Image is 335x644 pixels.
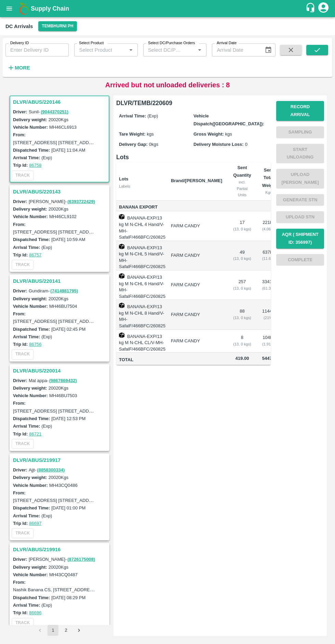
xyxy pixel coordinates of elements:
label: [STREET_ADDRESS] [STREET_ADDRESS][PERSON_NAME] [13,408,139,414]
label: MH43CQ0487 [49,572,78,577]
td: FARM CANDY [165,270,228,300]
label: Delivery weight: [13,117,47,122]
input: Select DC/Purchase Orders [145,46,184,54]
label: Delivery Gap: [119,142,148,147]
label: [STREET_ADDRESS] [STREET_ADDRESS][PERSON_NAME] [13,140,139,145]
img: box [119,303,124,308]
label: Vehicle Number: [13,572,48,577]
div: customer-support [305,2,317,15]
td: FARM CANDY [165,211,228,241]
h3: DLVR/ABUS/219916 [13,545,108,554]
label: From: [13,222,26,227]
button: Open [195,46,204,54]
div: ( 13, 0 kgs) [233,315,251,321]
label: Trip Id: [13,342,28,347]
span: 5447.00 Kg [262,356,285,361]
label: Arrival Time: [13,513,40,518]
label: Driver: [13,378,27,383]
label: From: [13,311,26,316]
a: (6393722429) [67,199,95,204]
img: box [119,273,124,279]
span: kgs [225,131,232,137]
label: Vehicle Number: [13,304,48,309]
label: Arrival Time: [13,334,40,339]
b: Brand/[PERSON_NAME] [171,178,222,183]
img: box [119,244,124,249]
label: MH46CL6913 [49,125,77,130]
a: (8726175008) [67,557,95,562]
input: Select Product [76,46,124,54]
td: BANANA-EXP/13 kg M N-CHL 5 Hand/V-MH-SafalF/466BFC/260825 [116,241,165,270]
label: [DATE] 12:53 PM [51,416,85,421]
label: Select Product [79,40,104,46]
label: Dispatched Time: [13,327,50,332]
label: [DATE] 11:04 AM [51,148,85,153]
td: FARM CANDY [165,300,228,329]
div: ( 13, 0 kgs) [233,226,251,232]
label: Tare Weight: [119,131,146,137]
b: Sent Total Weight [262,167,277,188]
h3: DLVR/ABUS/220014 [13,366,108,375]
span: Banana Export [119,203,165,211]
label: 20020 Kgs [49,565,69,570]
span: Mal appa - [29,378,78,383]
a: 86697 [29,521,41,526]
button: Go to next page [73,625,84,636]
span: Sunil - [29,109,69,114]
label: Nashik Banana CS, [STREET_ADDRESS] [13,587,97,592]
label: (Exp) [41,513,52,518]
span: 419.00 [233,355,251,363]
div: DC Arrivals [5,22,33,31]
label: Arrival Time: [119,113,146,118]
td: 637 kg [257,241,281,270]
label: Delivery weight: [13,386,47,391]
td: 221 kg [257,211,281,241]
input: Arrival Date [212,43,259,56]
div: Kgs [262,189,275,195]
div: account of current user [317,1,330,16]
label: MH46CL9102 [49,214,77,219]
label: Delivery Moisture Loss: [193,142,244,147]
label: Trip Id: [13,521,28,526]
label: Driver: [13,288,27,293]
td: FARM CANDY [165,241,228,270]
label: Arrival Date [217,40,237,46]
img: box [119,332,124,338]
label: From: [13,132,26,137]
label: Delivery weight: [13,565,47,570]
span: Total [119,356,165,364]
label: Vehicle Number: [13,483,48,488]
div: ( 21 %) [262,315,275,321]
label: Trip Id: [13,252,28,257]
td: 257 [228,270,257,300]
label: 20020 Kgs [49,117,69,122]
label: Gross Weight: [193,131,224,137]
label: MH43CQ0486 [49,483,78,488]
h6: DLVR/TEMB/220609 [116,98,271,108]
a: 86757 [29,252,41,257]
label: [DATE] 08:29 PM [51,595,85,600]
td: FARM CANDY [165,330,228,353]
a: 86721 [29,431,41,437]
label: Trip Id: [13,163,28,168]
label: From: [13,401,26,406]
label: [DATE] 02:45 PM [51,327,85,332]
span: Ajjt - [29,467,65,472]
b: Sent Quantity [233,165,251,178]
div: ( 11.69 %) [262,255,275,262]
a: (9867869432) [49,378,77,383]
button: Select DC [38,21,77,31]
td: 17 [228,211,257,241]
span: Gundiram - [29,288,79,293]
div: ( 13, 0 kgs) [233,285,251,291]
td: 49 [228,241,257,270]
label: Arrival Time: [13,245,40,250]
label: [DATE] 01:00 PM [51,505,85,510]
div: ( 61.34 %) [262,285,275,291]
label: Dispatched Time: [13,148,50,153]
span: [PERSON_NAME] - [29,199,96,204]
div: ( 13, 0 kgs) [233,341,251,347]
td: 8 [228,330,257,353]
button: AQR ( Shipment Id: 356997) [276,229,324,249]
label: (Exp) [41,334,52,339]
